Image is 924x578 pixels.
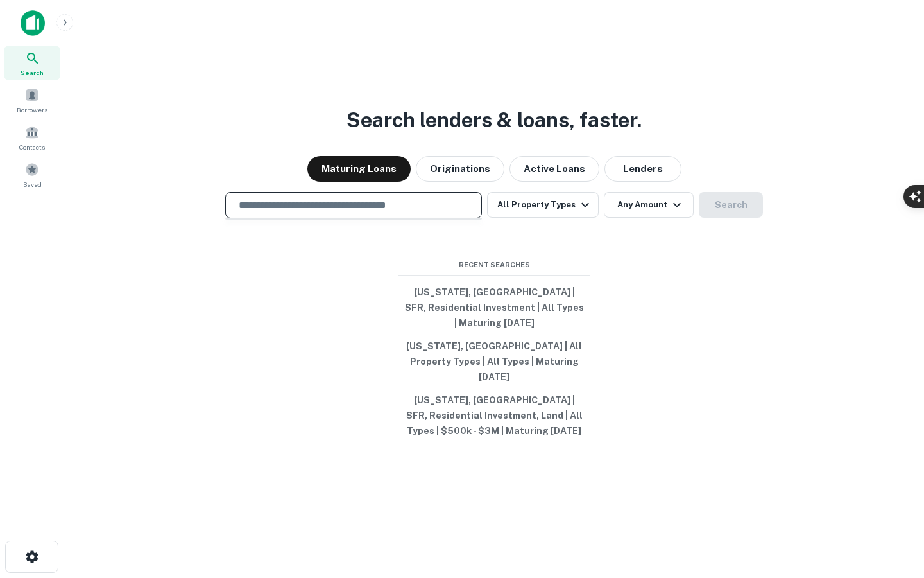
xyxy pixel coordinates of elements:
[398,281,590,335] button: [US_STATE], [GEOGRAPHIC_DATA] | SFR, Residential Investment | All Types | Maturing [DATE]
[4,46,60,80] a: Search
[398,389,590,442] button: [US_STATE], [GEOGRAPHIC_DATA] | SFR, Residential Investment, Land | All Types | $500k - $3M | Mat...
[487,192,599,218] button: All Property Types
[21,10,45,36] img: capitalize-icon.png
[21,67,44,78] span: Search
[19,142,45,152] span: Contacts
[416,156,504,182] button: Originations
[604,192,694,218] button: Any Amount
[4,83,60,118] a: Borrowers
[346,105,642,136] h3: Search lenders & loans, faster.
[860,475,924,537] iframe: Chat Widget
[604,156,681,182] button: Lenders
[509,156,599,182] button: Active Loans
[4,120,60,155] a: Contacts
[307,156,411,182] button: Maturing Loans
[398,335,590,389] button: [US_STATE], [GEOGRAPHIC_DATA] | All Property Types | All Types | Maturing [DATE]
[23,179,42,189] span: Saved
[4,157,60,192] a: Saved
[17,105,47,115] span: Borrowers
[398,259,590,270] span: Recent Searches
